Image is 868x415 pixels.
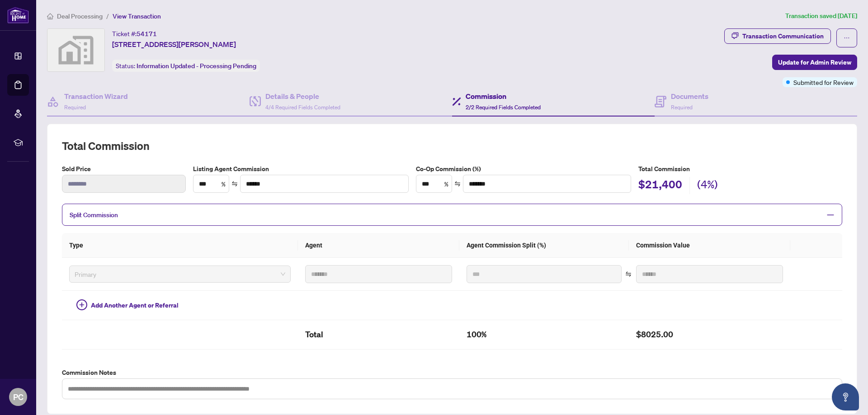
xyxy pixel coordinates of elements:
span: swap [454,181,461,187]
div: Ticket #: [112,28,157,39]
label: Commission Notes [62,368,842,378]
span: minus [826,211,835,219]
span: 54171 [137,30,157,38]
span: ellipsis [844,35,850,41]
label: Listing Agent Commission [193,164,409,174]
h2: (4%) [697,177,718,194]
span: View Transaction [113,12,161,20]
label: Co-Op Commission (%) [416,164,632,174]
h2: 100% [467,327,622,342]
th: Commission Value [629,233,790,258]
button: Transaction Communication [724,28,831,44]
span: Primary [75,267,285,281]
article: Transaction saved [DATE] [785,11,857,21]
button: Update for Admin Review [772,55,857,70]
button: Open asap [832,383,859,410]
span: swap [625,271,632,277]
span: plus-circle [76,299,87,310]
th: Agent [298,233,459,258]
div: Status: [112,60,260,72]
h4: Commission [466,91,541,102]
th: Type [62,233,298,258]
div: Transaction Communication [742,29,824,43]
div: Split Commission [62,204,842,226]
th: Agent Commission Split (%) [459,233,629,258]
h5: Total Commission [638,164,842,174]
span: home [47,13,53,19]
h2: $21,400 [638,177,682,194]
span: Deal Processing [57,12,103,20]
span: swap [231,181,238,187]
span: Required [64,104,86,111]
span: Submitted for Review [793,77,854,87]
span: Split Commission [70,211,118,219]
li: / [106,11,109,21]
button: Add Another Agent or Referral [69,298,186,312]
span: 2/2 Required Fields Completed [466,104,541,111]
img: logo [7,7,29,23]
h4: Documents [671,91,708,102]
h2: $8025.00 [636,327,783,342]
h4: Transaction Wizard [64,91,128,102]
span: Information Updated - Processing Pending [137,62,256,70]
span: Add Another Agent or Referral [91,300,179,310]
label: Sold Price [62,164,186,174]
span: PC [13,391,24,403]
span: Required [671,104,693,111]
span: 4/4 Required Fields Completed [265,104,340,111]
span: [STREET_ADDRESS][PERSON_NAME] [112,39,236,50]
h4: Details & People [265,91,340,102]
h2: Total Commission [62,139,842,153]
img: svg%3e [47,29,104,71]
h2: Total [305,327,452,342]
span: Update for Admin Review [778,55,851,70]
